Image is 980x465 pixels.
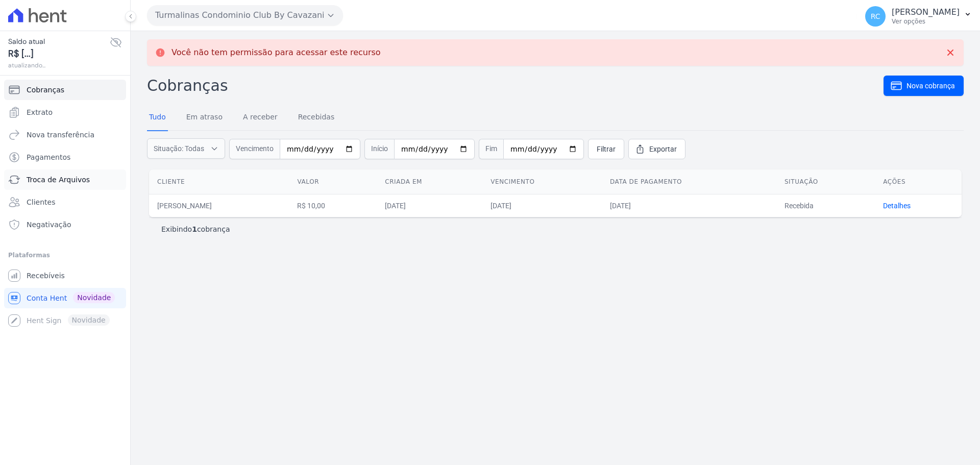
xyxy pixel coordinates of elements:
[27,197,55,207] span: Clientes
[27,130,94,140] span: Nova transferência
[479,139,503,159] span: Fim
[4,147,126,167] a: Pagamentos
[8,47,110,61] span: R$ [...]
[296,105,337,131] a: Recebidas
[149,194,289,217] td: [PERSON_NAME]
[906,81,955,91] span: Nova cobrança
[27,85,64,95] span: Cobranças
[482,169,602,194] th: Vencimento
[192,225,197,233] b: 1
[241,105,280,131] a: A receber
[871,13,880,20] span: RC
[364,139,394,159] span: Início
[289,194,377,217] td: R$ 10,00
[4,169,126,190] a: Troca de Arquivos
[27,271,65,281] span: Recebíveis
[628,139,685,159] a: Exportar
[4,125,126,145] a: Nova transferência
[8,61,110,70] span: atualizando...
[8,36,110,47] span: Saldo atual
[597,144,616,154] span: Filtrar
[776,194,875,217] td: Recebida
[892,17,960,26] p: Ver opções
[73,292,115,303] span: Novidade
[4,80,126,100] a: Cobranças
[883,202,911,210] a: Detalhes
[147,105,168,131] a: Tudo
[27,293,67,303] span: Conta Hent
[884,76,964,96] a: Nova cobrança
[149,169,289,194] th: Cliente
[377,169,482,194] th: Criada em
[776,169,875,194] th: Situação
[147,138,225,159] button: Situação: Todas
[4,102,126,123] a: Extrato
[27,107,53,117] span: Extrato
[482,194,602,217] td: [DATE]
[27,175,90,185] span: Troca de Arquivos
[377,194,482,217] td: [DATE]
[147,74,884,97] h2: Cobranças
[875,169,962,194] th: Ações
[4,288,126,308] a: Conta Hent Novidade
[588,139,624,159] a: Filtrar
[27,152,70,162] span: Pagamentos
[602,194,776,217] td: [DATE]
[229,139,280,159] span: Vencimento
[154,143,204,154] span: Situação: Todas
[892,7,960,17] p: [PERSON_NAME]
[289,169,377,194] th: Valor
[27,219,71,230] span: Negativação
[4,265,126,286] a: Recebíveis
[857,2,980,31] button: RC [PERSON_NAME] Ver opções
[171,47,381,58] p: Você não tem permissão para acessar este recurso
[4,192,126,212] a: Clientes
[147,5,343,26] button: Turmalinas Condominio Club By Cavazani
[184,105,225,131] a: Em atraso
[602,169,776,194] th: Data de pagamento
[8,249,122,261] div: Plataformas
[161,224,230,234] p: Exibindo cobrança
[649,144,677,154] span: Exportar
[8,80,122,331] nav: Sidebar
[4,214,126,235] a: Negativação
